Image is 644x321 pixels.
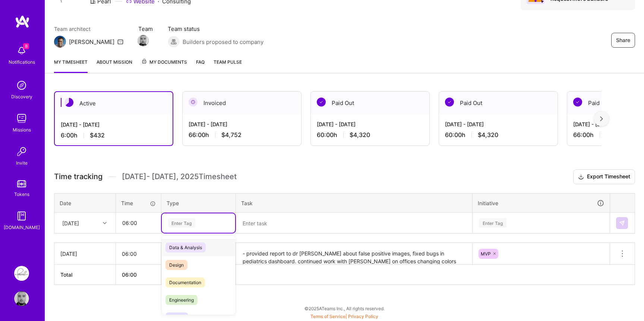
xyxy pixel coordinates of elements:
[168,217,195,229] div: Enter Tag
[4,223,40,231] div: [DOMAIN_NAME]
[611,33,635,48] button: Share
[54,25,123,33] span: Team architect
[23,43,29,49] span: 8
[121,199,156,207] div: Time
[189,98,198,107] img: Invoiced
[64,98,73,107] img: Active
[12,266,31,281] a: Pearl: Data Science Team
[14,291,29,306] img: User Avatar
[54,172,102,181] span: Time tracking
[122,172,237,181] span: [DATE] - [DATE] , 2025 Timesheet
[165,260,187,270] span: Design
[117,39,123,45] i: icon Mail
[348,314,378,319] a: Privacy Policy
[15,15,30,28] img: logo
[116,213,161,233] input: HH:MM
[103,221,107,225] i: icon Chevron
[45,299,644,318] div: © 2025 ATeams Inc., All rights reserved.
[165,295,198,305] span: Engineering
[14,78,29,93] img: discovery
[161,193,236,213] th: Type
[61,121,167,128] div: [DATE] - [DATE]
[141,58,187,73] a: My Documents
[183,92,301,114] div: Invoiced
[196,58,205,73] a: FAQ
[54,36,66,48] img: Team Architect
[60,250,110,258] div: [DATE]
[221,131,241,139] span: $4,752
[445,120,552,128] div: [DATE] - [DATE]
[97,58,132,73] a: About Mission
[62,219,79,227] div: [DATE]
[237,244,471,264] textarea: - provided report to dr [PERSON_NAME] about false positive images, fixed bugs in pediatrics dashb...
[214,58,242,73] a: Team Pulse
[14,144,29,159] img: Invite
[573,98,582,107] img: Paid Out
[116,265,161,285] th: 06:00
[55,92,173,115] div: Active
[17,180,26,187] img: tokens
[573,169,635,184] button: Export Timesheet
[350,131,370,139] span: $4,320
[311,92,429,114] div: Paid Out
[116,244,161,264] input: HH:MM
[439,92,558,114] div: Paid Out
[445,98,454,107] img: Paid Out
[14,266,29,281] img: Pearl: Data Science Team
[168,36,180,48] img: Builders proposed to company
[69,38,114,46] div: [PERSON_NAME]
[138,25,153,33] span: Team
[317,131,423,139] div: 60:00 h
[600,116,603,121] img: right
[478,131,498,139] span: $4,320
[310,314,345,319] a: Terms of Service
[9,58,35,66] div: Notifications
[168,25,263,33] span: Team status
[317,120,423,128] div: [DATE] - [DATE]
[54,58,88,73] a: My timesheet
[478,199,604,207] div: Initiative
[61,131,167,139] div: 6:00 h
[16,159,28,167] div: Invite
[616,36,630,44] span: Share
[310,314,378,319] span: |
[189,120,295,128] div: [DATE] - [DATE]
[54,193,116,213] th: Date
[183,38,263,46] span: Builders proposed to company
[14,190,29,198] div: Tokens
[11,93,32,101] div: Discovery
[317,98,326,107] img: Paid Out
[619,220,625,226] img: Submit
[165,277,205,287] span: Documentation
[138,34,148,47] a: Team Member Avatar
[165,242,206,252] span: Data & Analysis
[578,173,584,181] i: icon Download
[90,131,105,139] span: $432
[12,291,31,306] a: User Avatar
[214,59,242,65] span: Team Pulse
[141,58,187,66] span: My Documents
[479,217,506,229] div: Enter Tag
[14,111,29,126] img: teamwork
[189,131,295,139] div: 66:00 h
[445,131,552,139] div: 60:00 h
[138,35,149,46] img: Team Member Avatar
[54,265,116,285] th: Total
[236,193,473,213] th: Task
[14,43,29,58] img: bell
[14,209,29,223] img: guide book
[481,251,491,257] span: MVP
[13,126,31,134] div: Missions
